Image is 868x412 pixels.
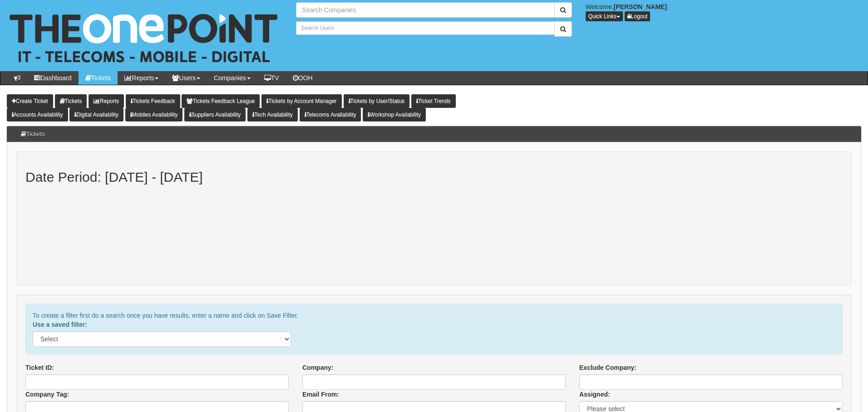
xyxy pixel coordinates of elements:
label: Exclude Company: [579,363,636,372]
h3: Tickets [16,126,49,142]
a: Suppliers Availability [184,108,246,121]
a: Accounts Availability [7,108,68,121]
a: Users [165,71,207,85]
a: Dashboard [27,71,79,85]
a: Reports [118,71,165,85]
a: Workshop Availability [363,108,426,121]
a: Logout [625,11,651,21]
a: Tickets [79,71,118,85]
a: Tickets Feedback [126,94,180,108]
a: OOH [286,71,320,85]
button: Quick Links [586,11,623,21]
a: Tickets by Account Manager [261,94,341,108]
a: Companies [207,71,257,85]
a: Tickets Feedback League [182,94,260,108]
a: Create Ticket [7,94,53,108]
label: Company: [302,363,333,372]
input: Search Companies [296,2,554,18]
label: Assigned: [579,390,610,399]
a: Digital Availability [69,108,123,121]
label: Use a saved filter: [33,320,87,329]
a: Ticket Trends [411,94,456,108]
div: Welcome, [579,2,868,21]
label: Company Tag: [25,390,69,399]
a: Tickets by User/Status [344,94,410,108]
h2: Date Period: [DATE] - [DATE] [25,170,843,184]
a: Mobiles Availability [125,108,183,121]
input: Search Users [296,21,554,35]
a: TV [257,71,286,85]
a: Telecoms Availability [300,108,361,121]
a: Tickets [55,94,87,108]
a: Reports [89,94,124,108]
b: [PERSON_NAME] [614,3,667,10]
label: Email From: [302,390,339,399]
label: Ticket ID: [25,363,54,372]
p: To create a filter first do a search once you have results, enter a name and click on Save Filter. [33,311,835,320]
a: Tech Availability [247,108,298,121]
